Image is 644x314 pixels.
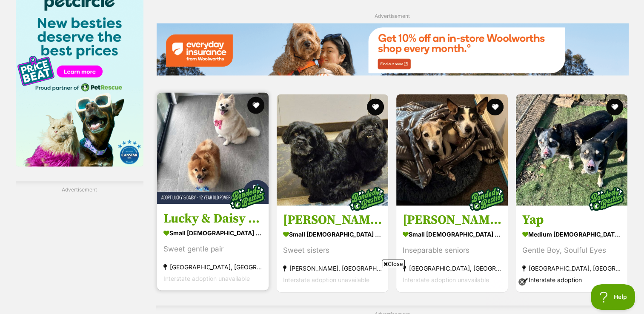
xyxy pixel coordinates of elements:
img: Lucky & Daisy - 12 Year Old Pomeranians - Pomeranian Dog [157,92,269,204]
h3: Lucky & Daisy - [DEMOGRAPHIC_DATA] Pomeranians [163,210,262,226]
div: Sweet sisters [283,245,382,256]
img: bonded besties [585,177,628,220]
img: Everyday Insurance promotional banner [156,23,629,75]
span: Close [382,260,405,268]
a: Lucky & Daisy - [DEMOGRAPHIC_DATA] Pomeranians small [DEMOGRAPHIC_DATA] Dog Sweet gentle pair [GE... [157,204,269,290]
h3: [PERSON_NAME] and [PERSON_NAME] [403,212,501,228]
strong: [GEOGRAPHIC_DATA], [GEOGRAPHIC_DATA] [522,263,621,274]
button: favourite [247,97,264,114]
button: favourite [367,98,384,115]
strong: medium [DEMOGRAPHIC_DATA] Dog [522,228,621,240]
iframe: Advertisement [116,271,529,310]
strong: small [DEMOGRAPHIC_DATA] Dog [163,226,262,239]
a: [PERSON_NAME] and [PERSON_NAME] small [DEMOGRAPHIC_DATA] Dog Inseparable seniors [GEOGRAPHIC_DATA... [396,206,508,292]
img: Ruby and Vincent Silvanus - Fox Terrier (Miniature) Dog [396,94,508,206]
strong: [PERSON_NAME], [GEOGRAPHIC_DATA] [283,263,382,274]
button: favourite [487,98,504,115]
a: Yap medium [DEMOGRAPHIC_DATA] Dog Gentle Boy, Soulful Eyes [GEOGRAPHIC_DATA], [GEOGRAPHIC_DATA] I... [516,206,627,292]
img: bonded besties [346,177,388,220]
div: Interstate adoption [522,274,621,285]
img: Dixie and Peppa Tamblyn - Maltese x Shih Tzu Dog [277,94,388,206]
div: Sweet gentle pair [163,243,262,254]
strong: small [DEMOGRAPHIC_DATA] Dog [403,228,501,240]
h3: Yap [522,212,621,228]
strong: [GEOGRAPHIC_DATA], [GEOGRAPHIC_DATA] [403,263,501,274]
img: Yap - Australian Kelpie Dog [516,94,627,206]
a: [PERSON_NAME] and [PERSON_NAME] small [DEMOGRAPHIC_DATA] Dog Sweet sisters [PERSON_NAME], [GEOGRA... [277,206,388,292]
strong: small [DEMOGRAPHIC_DATA] Dog [283,228,382,240]
h3: [PERSON_NAME] and [PERSON_NAME] [283,212,382,228]
a: Everyday Insurance promotional banner [156,23,629,77]
img: bonded besties [226,176,269,218]
button: favourite [607,98,624,115]
div: Inseparable seniors [403,245,501,256]
div: Gentle Boy, Soulful Eyes [522,245,621,256]
img: bonded besties [465,177,508,220]
iframe: Help Scout Beacon - Open [591,284,635,310]
strong: [GEOGRAPHIC_DATA], [GEOGRAPHIC_DATA] [163,261,262,272]
span: Advertisement [375,13,410,19]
